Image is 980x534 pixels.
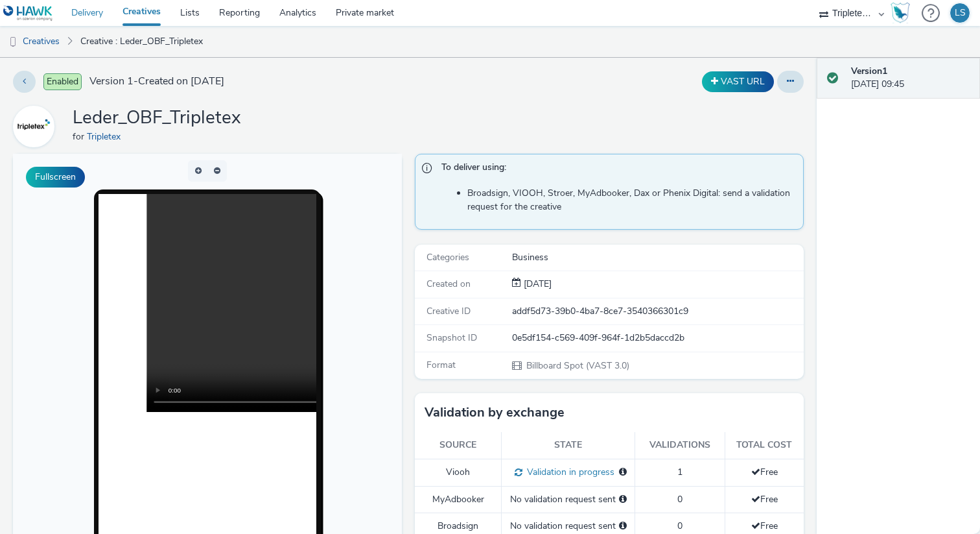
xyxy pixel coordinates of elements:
[677,466,682,478] span: 1
[619,520,627,533] div: Please select a deal below and click on Send to send a validation request to Broadsign.
[699,71,777,92] div: Duplicate the creative as a VAST URL
[677,493,682,505] span: 0
[891,3,915,23] a: Hawk Academy
[426,332,477,344] span: Snapshot ID
[415,432,502,459] th: Source
[851,65,970,91] div: [DATE] 09:45
[74,26,209,57] a: Creative : Leder_OBF_Tripletex
[426,278,471,290] span: Created on
[15,108,52,145] img: Tripletex
[426,305,471,317] span: Creative ID
[426,251,469,263] span: Categories
[415,459,502,486] td: Viooh
[426,359,456,371] span: Format
[508,493,628,506] div: No validation request sent
[441,161,790,178] span: To deliver using:
[677,520,682,532] span: 0
[751,493,778,505] span: Free
[6,36,19,49] img: dooh
[891,3,910,23] img: Hawk Academy
[13,120,60,132] a: Tripletex
[521,278,552,290] span: [DATE]
[3,5,53,21] img: undefined Logo
[725,432,804,459] th: Total cost
[525,359,629,372] span: Billboard Spot (VAST 3.0)
[955,3,966,23] div: LS
[751,466,778,478] span: Free
[467,187,797,213] li: Broadsign, VIOOH, Stroer, MyAdbooker, Dax or Phenix Digital: send a validation request for the cr...
[751,520,778,532] span: Free
[512,305,802,318] div: addf5d73-39b0-4ba7-8ce7-3540366301c9
[851,65,887,77] strong: Version 1
[415,486,502,513] td: MyAdbooker
[87,130,126,143] a: Tripletex
[89,74,224,89] span: Version 1 - Created on [DATE]
[73,130,87,143] span: for
[26,167,85,188] button: Fullscreen
[508,520,628,533] div: No validation request sent
[512,251,802,264] div: Business
[521,278,552,291] div: Creation 22 September 2025, 09:45
[502,432,635,459] th: State
[619,493,627,506] div: Please select a deal below and click on Send to send a validation request to MyAdbooker.
[702,71,774,92] button: VAST URL
[635,432,725,459] th: Validations
[425,403,565,422] h3: Validation by exchange
[73,106,241,130] h1: Leder_OBF_Tripletex
[512,332,802,345] div: 0e5df154-c569-409f-964f-1d2b5daccd2b
[43,73,82,90] span: Enabled
[522,466,614,478] span: Validation in progress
